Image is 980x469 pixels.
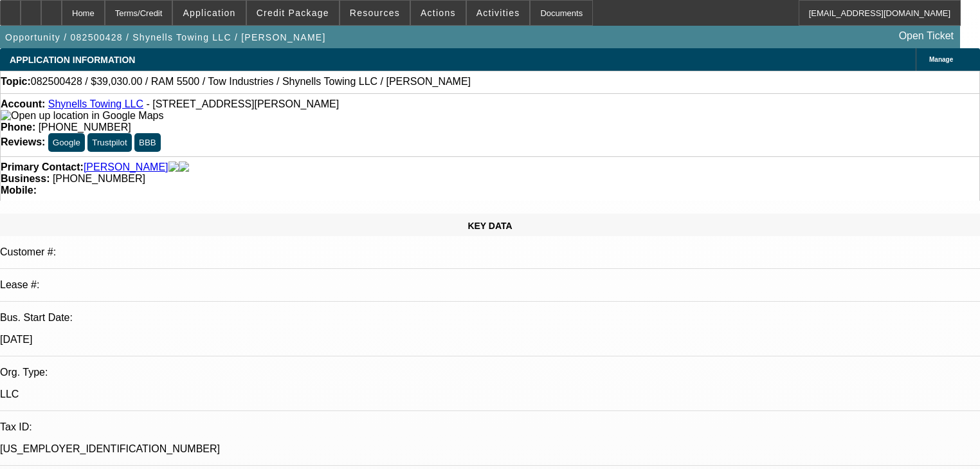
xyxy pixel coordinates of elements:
[1,122,35,133] strong: Phone:
[31,76,471,87] span: 082500428 / $39,030.00 / RAM 5500 / Tow Industries / Shynells Towing LLC / [PERSON_NAME]
[10,55,135,65] span: APPLICATION INFORMATION
[1,185,37,196] strong: Mobile:
[1,173,50,184] strong: Business:
[350,8,400,18] span: Resources
[421,8,456,18] span: Actions
[467,1,530,25] button: Activities
[1,161,84,173] strong: Primary Contact:
[467,221,512,231] span: KEY DATA
[1,136,45,147] strong: Reviews:
[411,1,466,25] button: Actions
[173,1,245,25] button: Application
[257,8,329,18] span: Credit Package
[168,161,179,173] img: facebook-icon.png
[53,173,145,184] span: [PHONE_NUMBER]
[146,98,339,109] span: - [STREET_ADDRESS][PERSON_NAME]
[84,161,168,173] a: [PERSON_NAME]
[183,8,235,18] span: Application
[48,133,85,152] button: Google
[340,1,410,25] button: Resources
[5,32,326,42] span: Opportunity / 082500428 / Shynells Towing LLC / [PERSON_NAME]
[1,76,31,87] strong: Topic:
[1,110,163,121] a: View Google Maps
[476,8,520,18] span: Activities
[894,25,959,47] a: Open Ticket
[134,133,161,152] button: BBB
[39,122,131,133] span: [PHONE_NUMBER]
[1,98,45,109] strong: Account:
[48,98,143,109] a: Shynells Towing LLC
[247,1,339,25] button: Credit Package
[179,161,189,173] img: linkedin-icon.png
[1,110,163,122] img: Open up location in Google Maps
[929,56,953,63] span: Manage
[87,133,131,152] button: Trustpilot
